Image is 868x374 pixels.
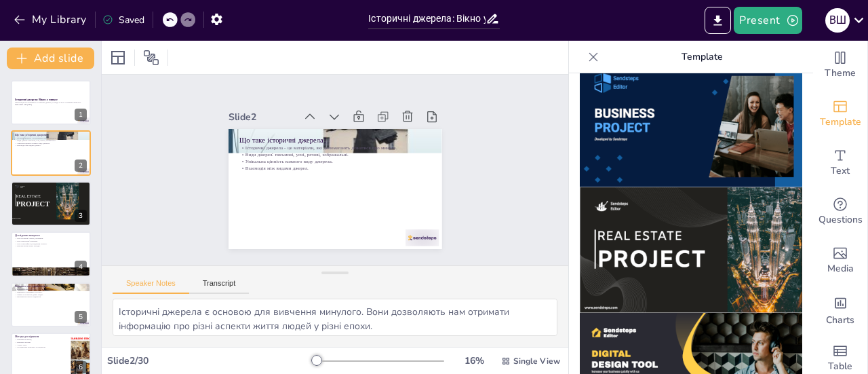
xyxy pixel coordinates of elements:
[113,299,557,336] textarea: Історичні джерела є основою для вивчення минулого. Вони дозволяють нам отримати інформацію про рі...
[734,7,802,34] button: Present
[15,101,87,104] p: Презентація про важливість історичних джерел, їх види та роль у вивченні минулого.
[813,138,867,187] div: Add text boxes
[820,115,861,130] span: Template
[11,80,91,125] div: 1
[15,335,67,339] p: Методи дослідження
[513,356,560,367] span: Single View
[234,100,302,119] div: Slide 2
[368,9,485,29] input: Insert title
[75,361,87,373] div: 6
[11,181,91,226] div: 3
[12,217,20,219] span: [DOMAIN_NAME]
[15,136,87,139] p: Історичні джерела - це матеріали, які допомагають дізнатися про минуле.
[16,194,41,198] span: REAL ESTATE
[16,200,50,208] span: PROJECT
[15,346,67,349] p: Дослідження малюнків та предметів.
[15,293,87,296] p: Звички та культура давніх людей.
[15,295,87,298] p: Важливість кожного відкриття.
[825,8,850,33] div: В Ш
[15,144,87,147] p: Взаємодія між видами джерел.
[7,48,94,69] button: Add slide
[15,242,87,245] p: Роль етнографів: дослідження культур.
[705,7,731,34] button: Export to PowerPoint
[189,279,250,294] button: Transcript
[813,90,867,138] div: Add ready made slides
[604,41,800,73] p: Template
[240,148,432,174] p: Унікальна цінність кожного виду джерела.
[15,141,87,144] p: Унікальна цінність кожного виду джерела.
[15,240,87,243] p: Роль археологів: розкопки.
[818,212,863,227] span: Questions
[15,288,87,291] p: Відкриття знарядь праці.
[11,231,91,276] div: 4
[580,62,802,187] img: thumb-10.png
[825,66,856,81] span: Theme
[143,50,159,66] span: Position
[15,339,67,341] p: Розкопки як метод.
[11,282,91,327] div: 5
[102,14,144,26] div: Saved
[813,285,867,334] div: Add charts and graphs
[20,185,25,187] span: Sendsteps
[113,279,189,294] button: Speaker Notes
[75,311,87,323] div: 5
[458,354,490,367] div: 16 %
[242,125,434,155] p: Що таке історичні джерела?
[15,233,87,238] p: Дослідники минулого
[107,354,314,367] div: Slide 2 / 30
[15,238,87,240] p: Роль істориків: аналіз документів.
[15,104,87,107] p: Generated with [URL]
[241,141,433,168] p: Види джерел: письмові, усні, речові, зображальні.
[813,41,867,90] div: Change the overall theme
[813,236,867,285] div: Add images, graphics, shapes or video
[107,47,129,69] div: Layout
[15,343,67,346] p: Аналіз ДНК.
[15,139,87,142] p: Види джерел: письмові, усні, речові, зображальні.
[813,187,867,236] div: Get real-time input from your audience
[75,109,87,121] div: 1
[827,261,854,276] span: Media
[241,135,433,162] p: Історичні джерела - це матеріали, які допомагають дізнатися про минуле.
[15,291,87,293] p: Відкриття стародавніх поселень.
[239,155,431,181] p: Взаємодія між видами джерел.
[15,98,58,101] strong: Історичні джерела: Вікно у минуле
[825,7,850,34] button: В Ш
[15,245,87,248] p: Використання різних методів.
[20,187,23,188] span: Editor
[580,187,802,313] img: thumb-11.png
[826,313,854,328] span: Charts
[15,341,67,343] p: Вивчення архівів.
[831,164,850,179] span: Text
[11,130,91,175] div: 2
[828,359,852,374] span: Table
[10,9,92,31] button: My Library
[75,210,87,222] div: 3
[75,160,87,172] div: 2
[75,261,87,273] div: 4
[15,133,87,137] p: Що таке історичні джерела?
[15,284,87,288] p: Відкриття про давніх людей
